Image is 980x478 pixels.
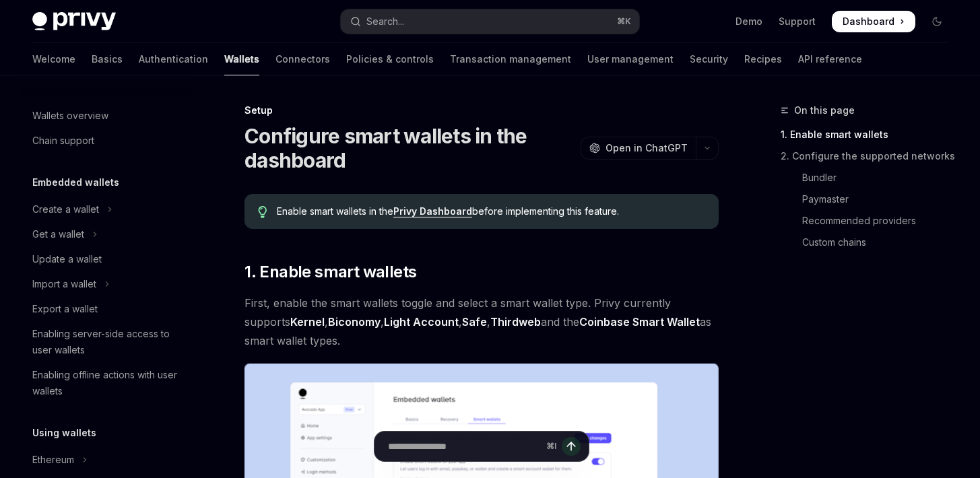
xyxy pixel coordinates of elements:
[290,315,325,329] a: Kernel
[22,247,194,271] a: Update a wallet
[781,189,958,210] a: Paymaster
[258,206,267,218] svg: Tip
[926,11,948,32] button: Toggle dark mode
[606,141,688,155] span: Open in ChatGPT
[244,124,575,172] h1: Configure smart wallets in the dashboard
[22,222,194,246] button: Toggle Get a wallet section
[22,272,194,296] button: Toggle Import a wallet section
[22,129,194,153] a: Chain support
[244,294,719,350] span: First, enable the smart wallets toggle and select a smart wallet type. Privy currently supports ,...
[32,43,75,75] a: Welcome
[275,43,330,75] a: Connectors
[139,43,208,75] a: Authentication
[22,197,194,221] button: Toggle Create a wallet section
[341,9,639,34] button: Open search
[690,43,728,75] a: Security
[32,226,84,242] div: Get a wallet
[393,205,472,217] a: Privy Dashboard
[32,12,116,31] img: dark logo
[832,11,915,32] a: Dashboard
[587,43,674,75] a: User management
[781,124,958,145] a: 1. Enable smart wallets
[244,261,416,283] span: 1. Enable smart wallets
[388,432,541,461] input: Ask a question...
[244,104,719,117] div: Setup
[579,315,700,329] a: Coinbase Smart Wallet
[462,315,487,329] a: Safe
[346,43,434,75] a: Policies & controls
[450,43,571,75] a: Transaction management
[224,43,259,75] a: Wallets
[22,363,194,403] a: Enabling offline actions with user wallets
[794,102,855,118] span: On this page
[22,297,194,321] a: Export a wallet
[781,232,958,253] a: Custom chains
[744,43,782,75] a: Recipes
[22,322,194,362] a: Enabling server-side access to user wallets
[617,16,631,27] span: ⌘ K
[32,326,186,358] div: Enabling server-side access to user wallets
[32,133,94,149] div: Chain support
[779,15,816,28] a: Support
[92,43,123,75] a: Basics
[32,201,99,217] div: Create a wallet
[32,108,108,124] div: Wallets overview
[781,167,958,189] a: Bundler
[736,15,762,28] a: Demo
[32,425,96,441] h5: Using wallets
[32,367,186,399] div: Enabling offline actions with user wallets
[32,276,96,292] div: Import a wallet
[798,43,862,75] a: API reference
[328,315,381,329] a: Biconomy
[32,251,102,267] div: Update a wallet
[277,205,705,218] span: Enable smart wallets in the before implementing this feature.
[384,315,459,329] a: Light Account
[781,145,958,167] a: 2. Configure the supported networks
[490,315,541,329] a: Thirdweb
[562,437,581,456] button: Send message
[22,104,194,128] a: Wallets overview
[32,452,74,468] div: Ethereum
[581,137,696,160] button: Open in ChatGPT
[32,301,98,317] div: Export a wallet
[366,13,404,30] div: Search...
[843,15,894,28] span: Dashboard
[22,448,194,472] button: Toggle Ethereum section
[32,174,119,191] h5: Embedded wallets
[781,210,958,232] a: Recommended providers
